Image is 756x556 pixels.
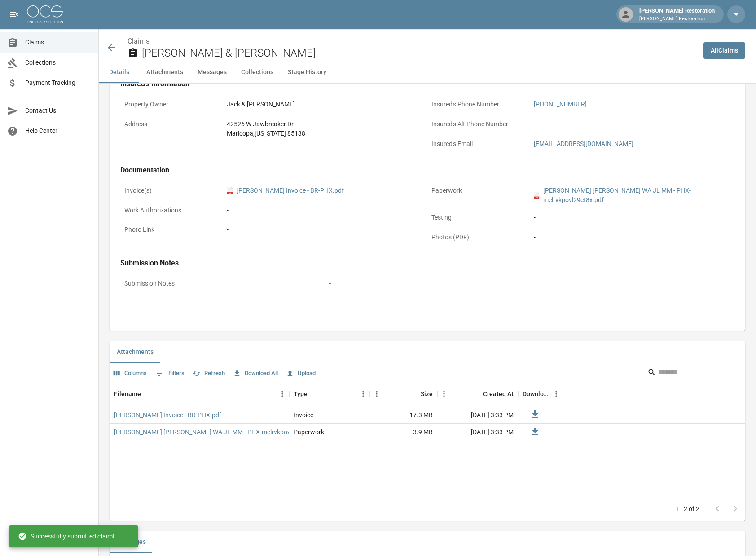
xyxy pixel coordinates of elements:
button: Refresh [190,366,227,380]
div: 17.3 MB [370,406,437,424]
span: Contact Us [25,106,91,115]
div: Size [370,381,437,406]
p: [PERSON_NAME] Restoration [639,15,715,23]
div: Search [647,365,743,381]
div: Type [294,381,308,406]
h4: Insured's Information [120,79,734,88]
p: Submission Notes [120,275,325,292]
button: open drawer [5,5,23,23]
div: - [534,213,730,222]
p: Address [120,115,223,133]
button: Menu [276,387,289,401]
div: Jack & [PERSON_NAME] [227,100,295,109]
div: Created At [437,381,518,406]
span: Claims [25,38,91,47]
span: Help Center [25,126,91,136]
div: Created At [483,381,514,406]
div: - [534,119,536,129]
button: Menu [437,387,451,401]
div: - [534,233,730,242]
button: Messages [190,62,234,83]
div: Download [523,381,549,406]
div: - [227,225,229,234]
h4: Documentation [120,166,734,175]
a: [PERSON_NAME] [PERSON_NAME] WA JL MM - PHX-melrvkpovl29ct8x.pdf [114,428,322,437]
div: [PERSON_NAME] Restoration [636,6,718,22]
button: Select columns [111,366,149,380]
div: Invoice [294,410,313,419]
button: Collections [234,62,281,83]
button: Menu [549,387,563,401]
p: Insured's Phone Number [427,96,530,113]
a: pdf[PERSON_NAME] [PERSON_NAME] WA JL MM - PHX-melrvkpovl29ct8x.pdf [534,186,730,205]
span: Payment Tracking [25,78,91,88]
button: Download All [231,366,280,380]
a: [PHONE_NUMBER] [534,101,587,108]
a: AllClaims [703,42,745,59]
div: Paperwork [294,428,324,437]
p: Invoice(s) [120,182,223,199]
p: Insured's Alt Phone Number [427,115,530,133]
div: Maricopa , [US_STATE] 85138 [227,129,305,138]
div: 42526 W Jawbreaker Dr [227,119,305,129]
button: Attachments [110,341,161,363]
p: Paperwork [427,182,530,199]
button: Menu [370,387,383,401]
div: anchor tabs [99,62,756,83]
div: Type [289,381,370,406]
button: Menu [356,387,370,401]
div: Size [421,381,433,406]
h2: [PERSON_NAME] & [PERSON_NAME] [142,47,696,60]
button: Details [99,62,139,83]
div: Filename [114,381,141,406]
p: Photo Link [120,221,223,238]
div: related-list tabs [110,531,745,553]
p: Property Owner [120,96,223,113]
div: Successfully submitted claim! [18,528,114,544]
button: Show filters [153,366,187,380]
p: Work Authorizations [120,202,223,219]
button: Stage History [281,62,334,83]
div: - [329,279,331,288]
a: [PERSON_NAME] Invoice - BR-PHX.pdf [114,410,221,419]
a: Claims [127,37,149,45]
div: related-list tabs [110,341,745,363]
p: Photos (PDF) [427,229,530,246]
nav: breadcrumb [127,36,696,47]
p: Testing [427,209,530,226]
button: Upload [284,366,318,380]
div: 3.9 MB [370,424,437,441]
a: [EMAIL_ADDRESS][DOMAIN_NAME] [534,140,633,147]
div: - [227,206,423,215]
div: [DATE] 3:33 PM [437,424,518,441]
button: Attachments [139,62,190,83]
div: Download [518,381,563,406]
h4: Submission Notes [120,259,734,268]
div: Filename [110,381,289,406]
p: 1–2 of 2 [676,504,699,513]
img: ocs-logo-white-transparent.png [27,5,63,23]
span: Collections [25,58,91,67]
p: Insured's Email [427,135,530,153]
div: [DATE] 3:33 PM [437,406,518,424]
a: pdf[PERSON_NAME] Invoice - BR-PHX.pdf [227,186,344,195]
